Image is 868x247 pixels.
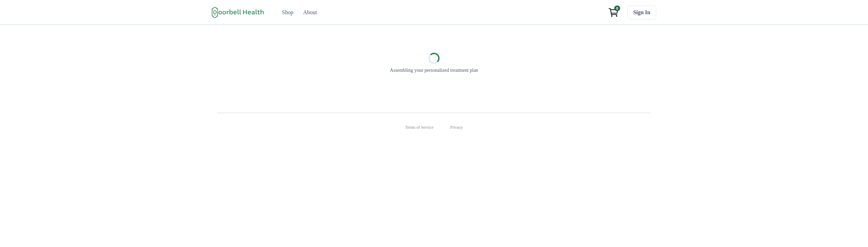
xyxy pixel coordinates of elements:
[614,6,620,11] span: 0
[627,6,656,19] a: Sign In
[278,6,298,19] a: Shop
[299,6,321,19] a: About
[303,8,317,17] div: About
[282,8,293,17] div: Shop
[405,124,434,130] a: Terms of Service
[605,6,622,19] a: View cart
[390,67,478,74] p: Assembling your personalized treatment plan
[450,124,463,130] a: Privacy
